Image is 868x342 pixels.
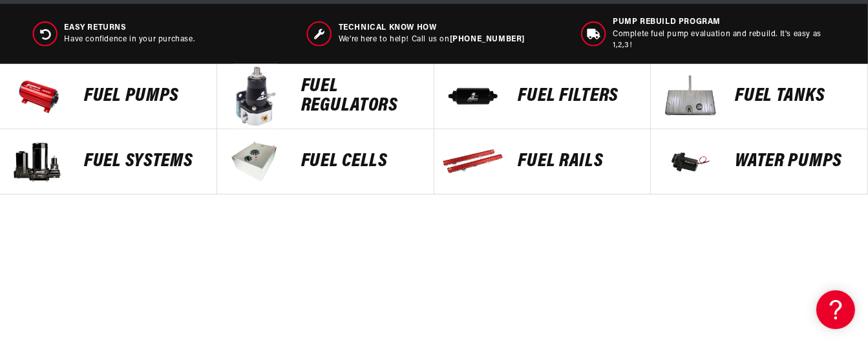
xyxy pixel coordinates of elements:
p: Fuel Tanks [735,87,854,106]
img: FUEL Rails [441,129,505,194]
a: FUEL REGULATORS FUEL REGULATORS [217,64,434,129]
img: FUEL REGULATORS [224,64,288,129]
p: FUEL REGULATORS [301,77,421,116]
img: FUEL FILTERS [441,64,505,129]
p: FUEL Rails [518,152,638,171]
p: FUEL FILTERS [518,87,638,106]
span: Easy Returns [65,23,195,34]
img: Water Pumps [657,129,722,194]
a: FUEL FILTERS FUEL FILTERS [434,64,651,129]
span: Pump Rebuild program [613,17,836,28]
p: Complete fuel pump evaluation and rebuild. It's easy as 1,2,3! [613,29,836,51]
p: Fuel Pumps [84,87,204,106]
img: Fuel Systems [6,129,71,194]
img: FUEL Cells [224,129,288,194]
img: Fuel Pumps [6,64,71,129]
a: Water Pumps Water Pumps [651,129,868,195]
a: FUEL Rails FUEL Rails [434,129,651,195]
a: [PHONE_NUMBER] [450,36,525,43]
a: Fuel Tanks Fuel Tanks [651,64,868,129]
p: FUEL Cells [301,152,421,171]
a: FUEL Cells FUEL Cells [217,129,434,195]
p: We’re here to help! Call us on [339,34,525,45]
p: Have confidence in your purchase. [65,34,195,45]
p: Water Pumps [735,152,854,171]
p: Fuel Systems [84,152,204,171]
img: Fuel Tanks [657,64,722,129]
span: Technical Know How [339,23,525,34]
